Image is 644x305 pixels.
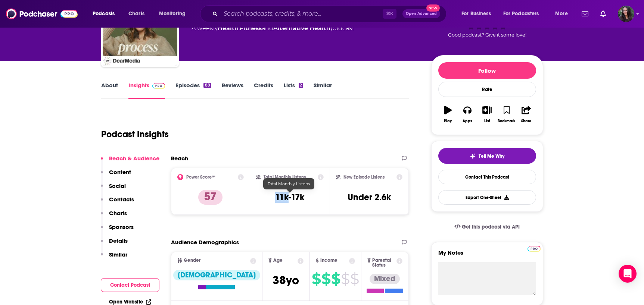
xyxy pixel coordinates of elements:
[462,224,520,230] span: Get this podcast via API
[503,9,539,19] span: For Podcasters
[521,119,531,123] div: Share
[124,8,149,20] a: Charts
[218,25,239,32] a: Health
[444,119,452,123] div: Play
[438,62,536,79] button: Follow
[222,82,243,99] a: Reviews
[331,273,340,285] span: $
[341,273,349,285] span: $
[348,192,391,203] h3: Under 2.6k
[109,196,134,203] p: Contacts
[171,155,188,162] h2: Reach
[284,82,303,99] a: Lists2
[128,9,144,19] span: Charts
[463,119,472,123] div: Apps
[6,7,78,21] img: Podchaser - Follow, Share and Rate Podcasts
[128,82,165,99] a: InsightsPodchaser Pro
[458,101,477,128] button: Apps
[461,9,491,19] span: For Business
[109,223,134,230] p: Sponsors
[239,25,240,32] span: ,
[438,148,536,164] button: tell me why sparkleTell Me Why
[597,7,609,20] a: Show notifications dropdown
[273,25,330,32] a: Alternative Health
[406,12,437,16] span: Open Advanced
[101,182,126,196] button: Social
[198,190,223,205] p: 57
[426,4,440,12] span: New
[109,182,126,189] p: Social
[159,9,186,19] span: Monitoring
[109,251,127,258] p: Similar
[497,101,516,128] button: Bookmark
[101,278,159,292] button: Contact Podcast
[618,6,634,22] button: Show profile menu
[101,210,127,223] button: Charts
[498,8,550,20] button: open menu
[87,8,124,20] button: open menu
[516,101,536,128] button: Share
[109,299,151,305] a: Open Website
[186,174,215,180] h2: Power Score™
[438,190,536,205] button: Export One-Sheet
[312,273,321,285] span: $
[175,82,211,99] a: Episodes88
[154,8,195,20] button: open menu
[268,181,310,186] span: Total Monthly Listens
[448,218,526,236] a: Get this podcast via API
[101,129,169,140] h1: Podcast Insights
[448,32,526,38] span: Good podcast? Give it some love!
[275,192,304,203] h3: 11k-17k
[93,9,115,19] span: Podcasts
[273,273,299,287] span: 38 yo
[321,273,330,285] span: $
[456,8,500,20] button: open menu
[438,82,536,97] div: Rate
[101,251,127,265] button: Similar
[477,101,497,128] button: List
[101,223,134,237] button: Sponsors
[173,270,260,280] div: [DEMOGRAPHIC_DATA]
[438,249,536,262] label: My Notes
[264,174,306,180] h2: Total Monthly Listens
[273,258,283,263] span: Age
[192,24,354,33] div: A weekly podcast
[618,6,634,22] img: User Profile
[109,169,131,176] p: Content
[101,237,128,251] button: Details
[109,210,127,217] p: Charts
[619,265,637,283] div: Open Intercom Messenger
[383,9,396,19] span: ⌘ K
[109,155,159,162] p: Reach & Audience
[372,258,395,268] span: Parental Status
[203,83,211,88] div: 88
[262,25,273,32] span: and
[221,8,383,20] input: Search podcasts, credits, & more...
[498,119,515,123] div: Bookmark
[109,237,128,244] p: Details
[370,274,400,284] div: Mixed
[207,5,454,22] div: Search podcasts, credits, & more...
[254,82,273,99] a: Credits
[579,7,591,20] a: Show notifications dropdown
[240,25,262,32] a: Fitness
[314,82,332,99] a: Similar
[528,245,541,252] a: Pro website
[484,119,490,123] div: List
[555,9,568,19] span: More
[618,6,634,22] span: Logged in as elenadreamday
[550,8,577,20] button: open menu
[528,246,541,252] img: Podchaser Pro
[479,153,504,159] span: Tell Me Why
[101,196,134,210] button: Contacts
[320,258,337,263] span: Income
[438,101,458,128] button: Play
[101,82,118,99] a: About
[350,273,359,285] span: $
[470,153,476,159] img: tell me why sparkle
[152,83,165,89] img: Podchaser Pro
[402,9,440,18] button: Open AdvancedNew
[101,169,131,182] button: Content
[101,155,159,169] button: Reach & Audience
